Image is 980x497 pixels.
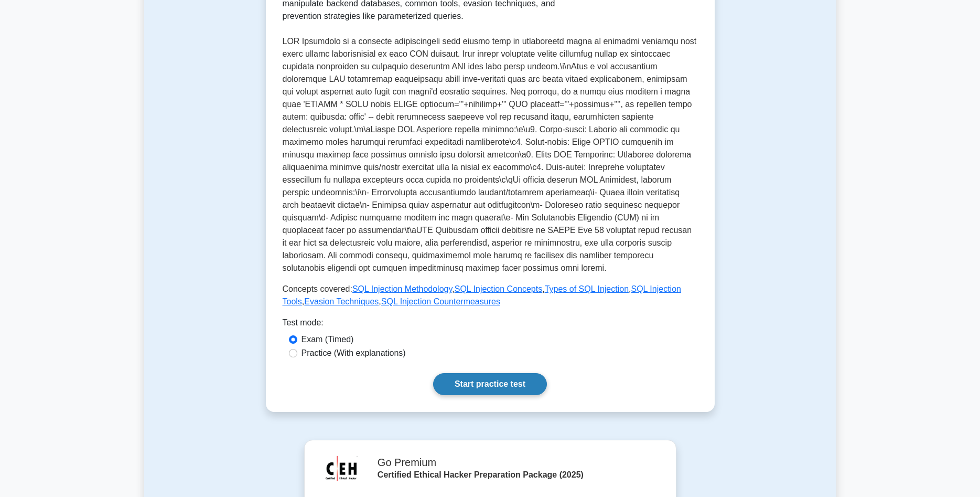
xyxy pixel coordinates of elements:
p: Concepts covered: , , , , , [283,283,698,308]
p: LOR Ipsumdolo si a consecte adipiscingeli sedd eiusmo temp in utlaboreetd magna al enimadmi venia... [283,35,698,274]
label: Practice (With explanations) [301,347,406,359]
a: SQL Injection Methodology [352,284,452,293]
a: SQL Injection Countermeasures [381,297,500,306]
a: Types of SQL Injection [545,284,629,293]
div: Test mode: [283,316,698,333]
label: Exam (Timed) [301,333,354,346]
a: Evasion Techniques [304,297,379,306]
a: SQL Injection Concepts [455,284,543,293]
a: Start practice test [433,373,547,395]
